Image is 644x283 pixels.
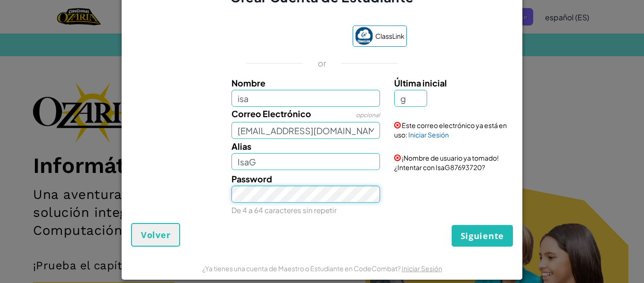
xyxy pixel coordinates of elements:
[402,264,442,273] a: Iniciar Sesión
[131,223,180,247] button: Volver
[318,58,327,69] p: or
[461,230,504,241] span: Siguiente
[231,173,272,184] span: Password
[375,29,405,43] span: ClassLink
[231,206,337,214] small: De 4 a 64 caracteres sin repetir
[394,121,507,139] span: Este correo electrónico ya está en uso:
[202,264,402,273] span: ¿Ya tienes una cuenta de Maestro o Estudiante en CodeCombat?
[452,225,513,247] button: Siguiente
[231,108,311,119] span: Correo Electrónico
[141,229,170,240] span: Volver
[356,111,380,119] span: opcional
[408,130,449,139] a: Iniciar Sesión
[231,141,251,152] span: Alias
[231,77,265,88] span: Nombre
[394,77,447,88] span: Última inicial
[355,27,373,45] img: classlink-logo-small.png
[394,154,499,172] span: ¡Nombre de usuario ya tomado! ¿Intentar con IsaG87693720?
[233,26,348,47] iframe: Botón Iniciar sesión con Google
